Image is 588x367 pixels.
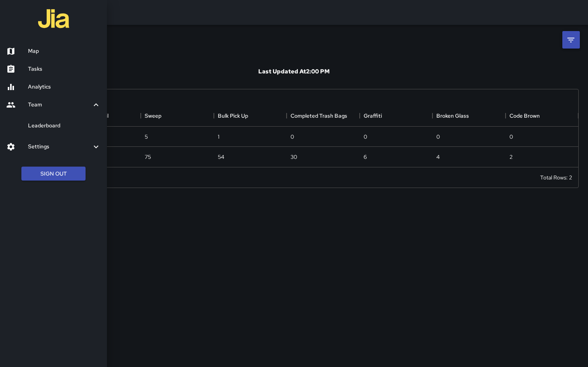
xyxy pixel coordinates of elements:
[28,101,91,109] h6: Team
[28,122,101,130] h6: Leaderboard
[28,65,101,73] h6: Tasks
[21,167,86,181] button: Sign Out
[28,143,91,151] h6: Settings
[28,47,101,56] h6: Map
[28,83,101,91] h6: Analytics
[38,3,69,34] img: jia-logo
